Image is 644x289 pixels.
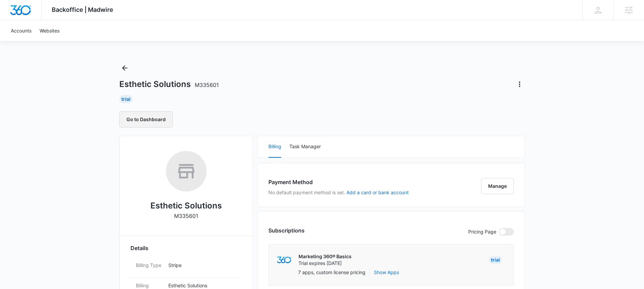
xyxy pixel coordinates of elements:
h3: Subscriptions [268,226,305,235]
p: No default payment method is set. [268,189,409,196]
button: Task Manager [289,136,321,158]
a: Accounts [7,20,35,41]
button: Billing [268,136,281,158]
dt: Billing Type [136,262,163,269]
button: Show Apps [374,269,399,276]
button: Manage [481,178,514,194]
button: Actions [514,79,525,90]
button: Go to Dashboard [119,111,173,128]
p: 7 apps, custom license pricing [298,269,365,276]
div: Trial [489,256,502,264]
h1: Esthetic Solutions [119,79,219,89]
p: Esthetic Solutions [168,282,237,289]
h2: Esthetic Solutions [150,200,222,212]
p: Trial expires [DATE] [299,260,352,267]
a: Websites [35,20,64,41]
h3: Payment Method [268,178,409,186]
p: Stripe [168,262,237,269]
div: Trial [119,95,133,103]
p: Pricing Page [468,228,496,236]
img: marketing360Logo [277,257,291,264]
span: Backoffice | Madwire [52,6,113,13]
p: Marketing 360® Basics [299,253,352,260]
span: Details [130,244,148,252]
button: Back [119,63,130,73]
span: M335601 [195,82,219,88]
div: Billing TypeStripe [130,258,242,278]
button: Add a card or bank account [347,190,409,195]
p: M335601 [174,212,198,220]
